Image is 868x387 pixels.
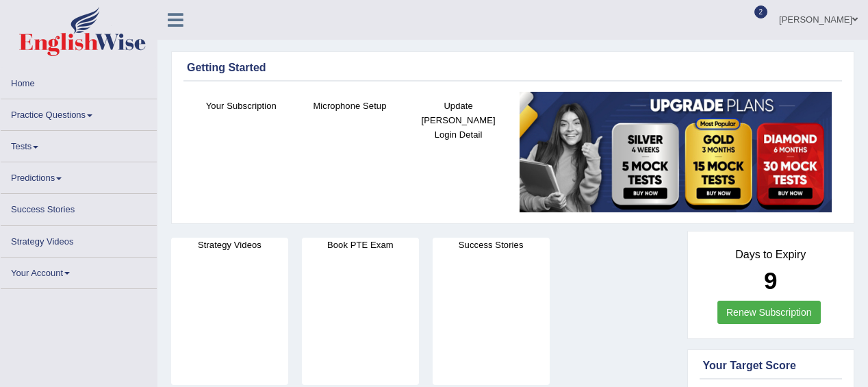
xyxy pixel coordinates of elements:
[194,99,289,113] h4: Your Subscription
[1,258,157,284] a: Your Account
[1,162,157,189] a: Predictions
[754,5,768,18] span: 2
[1,226,157,253] a: Strategy Videos
[302,238,419,252] h4: Book PTE Exam
[1,68,157,95] a: Home
[1,131,157,158] a: Tests
[764,267,777,294] b: 9
[703,249,839,261] h4: Days to Expiry
[303,99,398,113] h4: Microphone Setup
[433,238,550,252] h4: Success Stories
[171,238,288,252] h4: Strategy Videos
[1,194,157,221] a: Success Stories
[187,60,839,76] div: Getting Started
[717,301,821,324] a: Renew Subscription
[520,92,832,212] img: small5.jpg
[411,99,506,142] h4: Update [PERSON_NAME] Login Detail
[1,99,157,126] a: Practice Questions
[703,358,839,374] div: Your Target Score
